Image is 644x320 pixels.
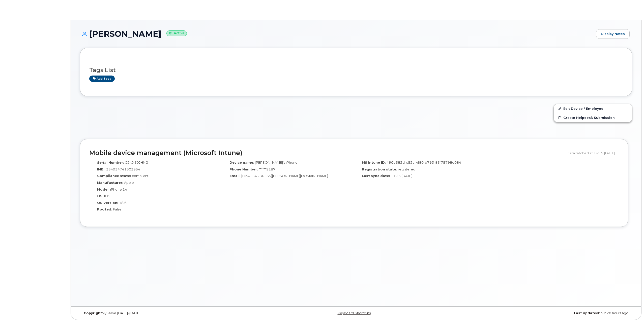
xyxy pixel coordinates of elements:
span: 11:25 [DATE] [391,174,412,178]
label: Last sync date: [362,173,390,178]
span: iPhone 14 [110,187,127,191]
label: Device name: [229,160,254,165]
div: MyServe [DATE]–[DATE] [80,311,264,315]
label: OS Version: [97,200,118,205]
div: about 20 hours ago [448,311,632,315]
a: Add tags [89,76,115,82]
label: Manufacturer: [97,180,123,185]
span: [PERSON_NAME]’s iPhone [255,160,298,164]
span: iOS [104,194,110,198]
span: 18.6 [119,201,127,205]
span: C2NX5J0HNG [125,160,148,164]
span: registered [398,167,415,171]
h2: Mobile device management (Microsoft Intune) [89,150,563,157]
label: MS Intune ID: [362,160,386,165]
strong: Copyright [84,311,102,315]
span: [EMAIL_ADDRESS][PERSON_NAME][DOMAIN_NAME] [241,174,328,178]
label: Registration state: [362,167,397,172]
a: Edit Device / Employee [554,104,632,113]
label: Email: [229,173,241,178]
h3: Tags List [89,67,623,73]
small: Active [166,30,187,36]
a: Display Notes [596,29,630,39]
div: Data fetched at 14:19 [DATE] [567,148,619,158]
label: Compliance state: [97,173,131,178]
span: False [113,207,122,211]
a: Keyboard Shortcuts [338,311,371,315]
span: 354934741303954 [106,167,140,171]
h1: [PERSON_NAME] [80,29,594,38]
strong: Last Update [574,311,596,315]
label: Phone Number: [229,167,258,172]
label: OS: [97,194,103,198]
label: IMEI: [97,167,105,172]
a: Create Helpdesk Submission [554,113,632,122]
label: Serial Number: [97,160,124,165]
span: Apple [124,181,134,185]
label: Model: [97,187,109,192]
span: 490e582d-c52c-4f80-b793-85f75798e084 [387,160,461,164]
label: Rooted: [97,207,112,212]
span: compliant [132,174,149,178]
